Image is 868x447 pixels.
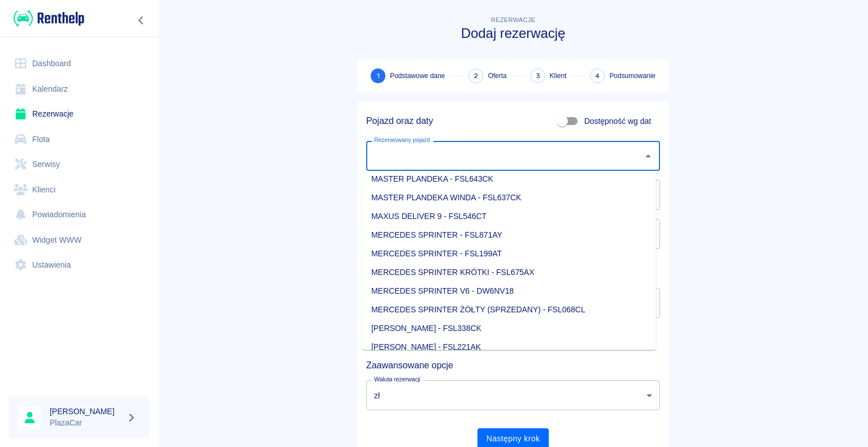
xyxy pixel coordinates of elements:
span: Dostępność wg dat [584,115,651,127]
li: [PERSON_NAME] - FSL221AK [362,338,656,356]
p: PlazaCar [50,417,122,429]
li: MERCEDES SPRINTER V6 - DW6NV18 [362,282,656,300]
li: MERCEDES SPRINTER ŻÓŁTY (SPRZEDANY) - FSL068CL [362,300,656,319]
span: 3 [536,70,540,82]
li: MERCEDES SPRINTER KRÓTKI - FSL675AX [362,263,656,282]
a: Serwisy [9,152,150,177]
li: MASTER PLANDEKA - FSL643CK [362,170,656,188]
a: Renthelp logo [9,9,84,28]
label: Waluta rezerwacji [374,375,420,384]
button: Zamknij [640,148,656,164]
span: 4 [595,70,600,82]
span: Rezerwacje [491,16,535,23]
li: [PERSON_NAME] - FSL338CK [362,319,656,338]
a: Klienci [9,177,150,203]
h6: [PERSON_NAME] [50,406,122,417]
img: Renthelp logo [14,9,84,28]
a: Ustawienia [9,252,150,278]
span: Klient [550,71,567,81]
a: Kalendarz [9,76,150,102]
button: Zwiń nawigację [133,13,150,28]
a: Powiadomienia [9,202,150,227]
a: Widget WWW [9,227,150,253]
div: zł [366,380,660,410]
h5: Pojazd oraz daty [366,115,433,127]
label: Rezerwowany pojazd [374,136,430,144]
li: MAXUS DELIVER 9 - FSL546CT [362,207,656,226]
span: Oferta [488,71,506,81]
h3: Dodaj rezerwację [357,25,669,41]
a: Dashboard [9,51,150,76]
span: 1 [377,70,380,82]
li: MERCEDES SPRINTER - FSL871AY [362,226,656,244]
span: Podsumowanie [609,71,656,81]
li: MASTER PLANDEKA WINDA - FSL637CK [362,188,656,207]
span: 2 [474,70,478,82]
a: Rezerwacje [9,101,150,127]
span: Podstawowe dane [390,71,445,81]
h5: Zaawansowane opcje [366,360,660,371]
li: MERCEDES SPRINTER - FSL199AT [362,244,656,263]
a: Flota [9,127,150,152]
